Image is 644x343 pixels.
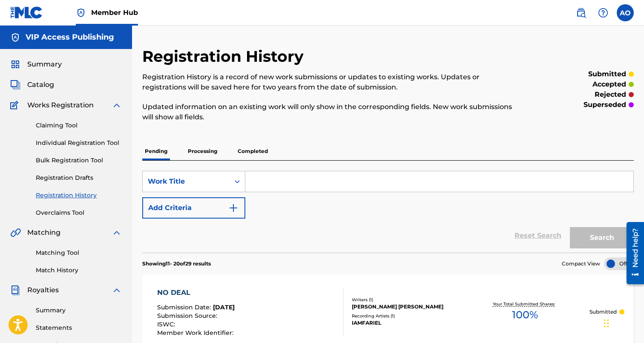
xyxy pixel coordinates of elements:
img: help [598,8,608,18]
p: Registration History is a record of new work submissions or updates to existing works. Updates or... [142,72,521,92]
img: search [576,8,586,18]
form: Search Form [142,171,634,253]
a: Overclaims Tool [36,208,122,217]
p: Updated information on an existing work will only show in the corresponding fields. New work subm... [142,102,521,122]
iframe: Resource Center [620,218,644,288]
div: Work Title [148,176,224,187]
a: SummarySummary [10,59,62,69]
span: [DATE] [213,303,235,311]
span: Submission Date : [157,303,213,311]
img: expand [112,100,122,110]
div: Drag [604,311,609,336]
p: Processing [185,142,220,160]
iframe: Chat Widget [601,302,644,343]
img: 9d2ae6d4665cec9f34b9.svg [228,203,239,213]
span: Works Registration [27,100,94,110]
span: Summary [27,59,62,69]
p: submitted [588,69,626,79]
p: accepted [592,79,626,89]
div: Help [595,4,612,21]
span: 100 % [512,307,538,323]
div: [PERSON_NAME] [PERSON_NAME] [352,303,460,311]
img: expand [112,228,122,238]
img: MLC Logo [10,6,43,19]
span: Submission Source : [157,312,219,320]
a: CatalogCatalog [10,80,54,90]
div: Recording Artists ( 1 ) [352,313,460,319]
a: Registration History [36,191,122,200]
div: NO DEAL [157,288,236,298]
p: Showing 11 - 20 of 29 results [142,260,211,268]
a: Statements [36,323,122,332]
p: superseded [584,100,626,110]
img: Catalog [10,80,20,90]
h5: VIP Access Publishing [26,32,114,42]
a: Matching Tool [36,248,122,257]
span: Catalog [27,80,54,90]
img: Top Rightsholder [76,8,86,18]
img: Matching [10,228,21,238]
span: Compact View [562,260,600,268]
a: Summary [36,306,122,315]
a: Individual Registration Tool [36,138,122,147]
a: Match History [36,266,122,275]
h2: Registration History [142,47,308,66]
div: User Menu [617,4,634,21]
img: Summary [10,59,20,69]
p: Pending [142,142,170,160]
button: Add Criteria [142,197,245,219]
a: Public Search [572,4,589,21]
span: Matching [27,228,60,238]
span: Royalties [27,285,59,295]
a: Claiming Tool [36,121,122,130]
span: ISWC : [157,320,177,328]
img: Works Registration [10,100,21,110]
p: Submitted [589,308,617,316]
p: rejected [595,89,626,100]
a: Registration Drafts [36,173,122,182]
img: Royalties [10,285,20,295]
p: Your Total Submitted Shares: [493,301,557,307]
span: Member Hub [91,8,138,17]
p: Completed [235,142,270,160]
img: expand [112,285,122,295]
span: Member Work Identifier : [157,329,236,337]
div: IAMFARIEL [352,319,460,327]
img: Accounts [10,32,20,43]
div: Writers ( 1 ) [352,297,460,303]
a: Bulk Registration Tool [36,156,122,165]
